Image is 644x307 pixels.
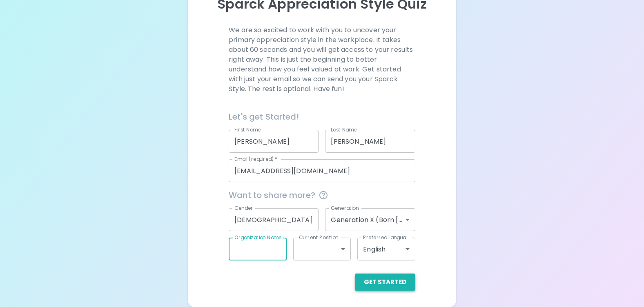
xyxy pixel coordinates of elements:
label: Organization Name [234,234,282,241]
div: English [357,238,415,260]
svg: This information is completely confidential and only used for aggregated appreciation studies at ... [319,190,328,200]
label: Last Name [331,126,357,133]
label: Email (required) [234,156,278,162]
label: Generation [331,205,359,211]
div: Generation X (Born [DEMOGRAPHIC_DATA] - [DEMOGRAPHIC_DATA]) [325,208,415,231]
h6: Let's get Started! [229,110,415,123]
label: Gender [234,205,253,211]
p: We are so excited to work with you to uncover your primary appreciation style in the workplace. I... [229,25,415,94]
label: Preferred Language [363,234,411,241]
span: Want to share more? [229,189,415,202]
label: Current Position [299,234,339,241]
button: Get Started [355,274,415,291]
label: First Name [234,126,261,133]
